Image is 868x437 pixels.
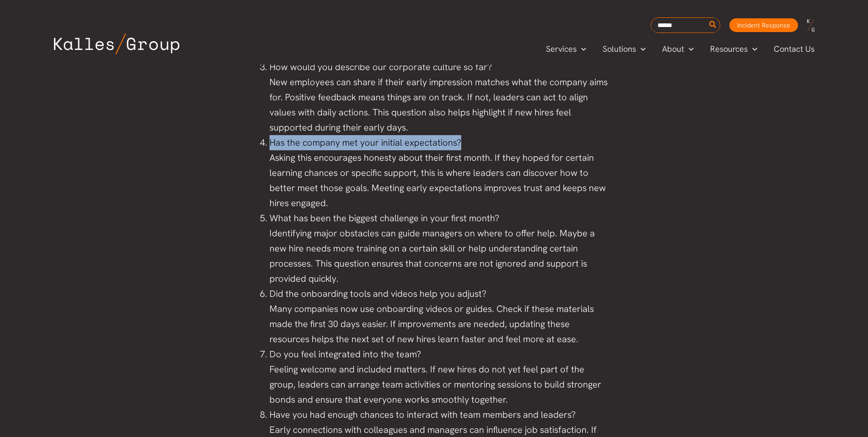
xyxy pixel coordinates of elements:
span: Resources [710,42,748,56]
li: Do you feel integrated into the team? Feeling welcome and included matters. If new hires do not y... [270,347,608,407]
span: Menu Toggle [636,42,646,56]
li: How would you describe our corporate culture so far? New employees can share if their early impre... [270,60,608,135]
a: AboutMenu Toggle [654,42,702,56]
span: Menu Toggle [684,42,694,56]
span: Menu Toggle [577,42,586,56]
li: What has been the biggest challenge in your first month? Identifying major obstacles can guide ma... [270,211,608,286]
li: Has the company met your initial expectations? Asking this encourages honesty about their first m... [270,135,608,211]
span: Services [546,42,577,56]
span: About [662,42,684,56]
a: ResourcesMenu Toggle [702,42,766,56]
span: Contact Us [774,42,814,56]
button: Search [707,18,719,33]
a: ServicesMenu Toggle [538,42,594,56]
li: Did the onboarding tools and videos help you adjust? Many companies now use onboarding videos or ... [270,286,608,347]
a: Incident Response [729,18,798,32]
a: SolutionsMenu Toggle [594,42,654,56]
span: Solutions [603,42,636,56]
nav: Primary Site Navigation [538,41,823,56]
a: Contact Us [766,42,824,56]
img: Kalles Group [54,33,179,55]
span: Menu Toggle [748,42,757,56]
